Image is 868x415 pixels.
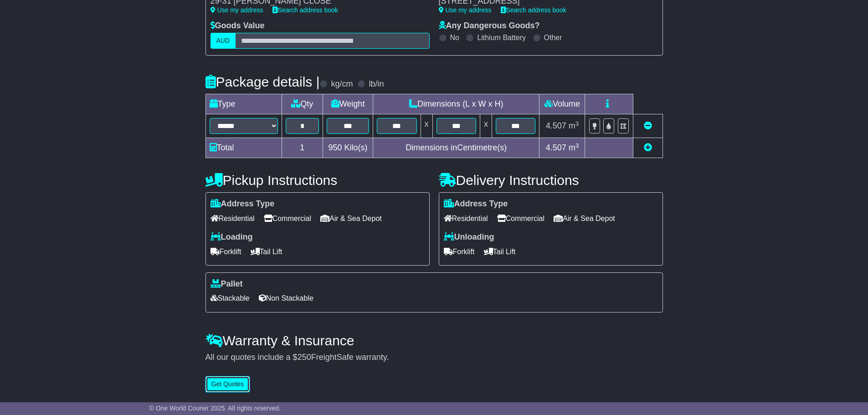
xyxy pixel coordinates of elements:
[421,114,432,138] td: x
[444,211,488,225] span: Residential
[282,138,323,158] td: 1
[444,232,494,242] label: Unloading
[444,199,508,209] label: Address Type
[205,74,320,89] h4: Package details |
[450,33,459,42] label: No
[439,173,663,188] h4: Delivery Instructions
[211,211,255,225] span: Residential
[569,143,579,152] span: m
[149,405,281,412] span: © One World Courier 2025. All rights reserved.
[544,33,562,42] label: Other
[480,114,492,138] td: x
[205,353,663,363] div: All our quotes include a $ FreightSafe warranty.
[539,94,585,114] td: Volume
[205,376,250,392] button: Get Quotes
[554,211,615,225] span: Air & Sea Depot
[211,245,241,259] span: Forklift
[329,143,342,152] span: 950
[575,142,579,149] sup: 3
[373,138,539,158] td: Dimensions in Centimetre(s)
[272,6,338,14] a: Search address book
[546,121,566,130] span: 4.507
[444,245,475,259] span: Forklift
[546,143,566,152] span: 4.507
[331,79,353,89] label: kg/cm
[439,21,540,31] label: Any Dangerous Goods?
[644,121,652,130] a: Remove this item
[205,138,282,158] td: Total
[259,291,313,305] span: Non Stackable
[575,120,579,127] sup: 3
[205,173,430,188] h4: Pickup Instructions
[211,199,275,209] label: Address Type
[211,21,265,31] label: Goods Value
[323,138,373,158] td: Kilo(s)
[211,6,263,14] a: Use my address
[320,211,382,225] span: Air & Sea Depot
[373,94,539,114] td: Dimensions (L x W x H)
[211,291,250,305] span: Stackable
[282,94,323,114] td: Qty
[211,33,236,49] label: AUD
[298,353,311,362] span: 250
[497,211,544,225] span: Commercial
[439,6,492,14] a: Use my address
[211,279,243,289] label: Pallet
[569,121,579,130] span: m
[264,211,311,225] span: Commercial
[644,143,652,152] a: Add new item
[477,33,526,42] label: Lithium Battery
[484,245,516,259] span: Tail Lift
[323,94,373,114] td: Weight
[251,245,282,259] span: Tail Lift
[501,6,566,14] a: Search address book
[205,94,282,114] td: Type
[205,333,663,348] h4: Warranty & Insurance
[369,79,384,89] label: lb/in
[211,232,253,242] label: Loading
